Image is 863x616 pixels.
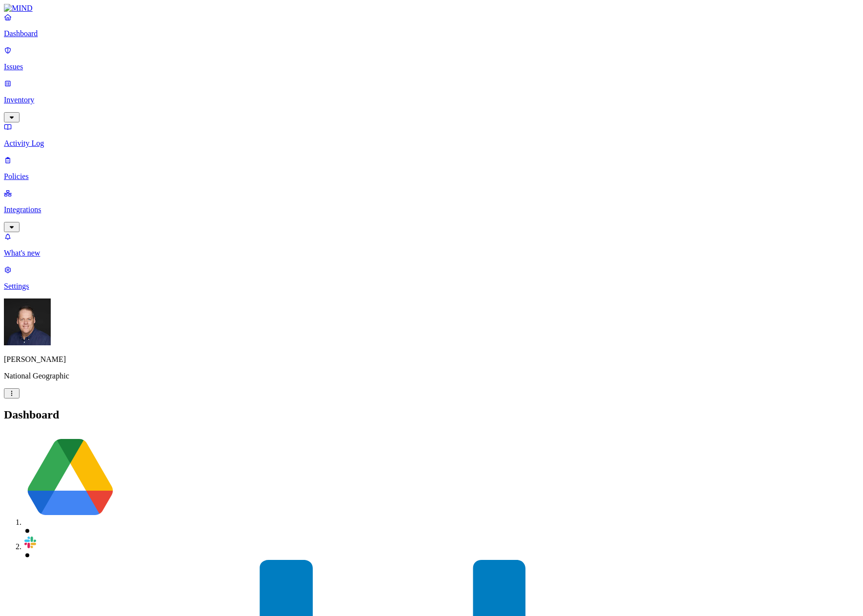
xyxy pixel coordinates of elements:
[4,408,859,421] h2: Dashboard
[4,122,859,148] a: Activity Log
[4,46,859,71] a: Issues
[4,265,859,291] a: Settings
[4,298,51,345] img: Mark DeCarlo
[4,156,859,181] a: Policies
[4,62,859,71] p: Issues
[4,282,859,291] p: Settings
[4,205,859,214] p: Integrations
[4,13,859,38] a: Dashboard
[4,96,859,104] p: Inventory
[23,431,117,525] img: svg%3e
[4,79,859,121] a: Inventory
[4,4,33,13] img: MIND
[4,372,859,380] p: National Geographic
[23,536,37,549] img: svg%3e
[4,139,859,148] p: Activity Log
[4,189,859,231] a: Integrations
[4,29,859,38] p: Dashboard
[4,232,859,258] a: What's new
[4,249,859,258] p: What's new
[4,172,859,181] p: Policies
[4,355,859,364] p: [PERSON_NAME]
[4,4,859,13] a: MIND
